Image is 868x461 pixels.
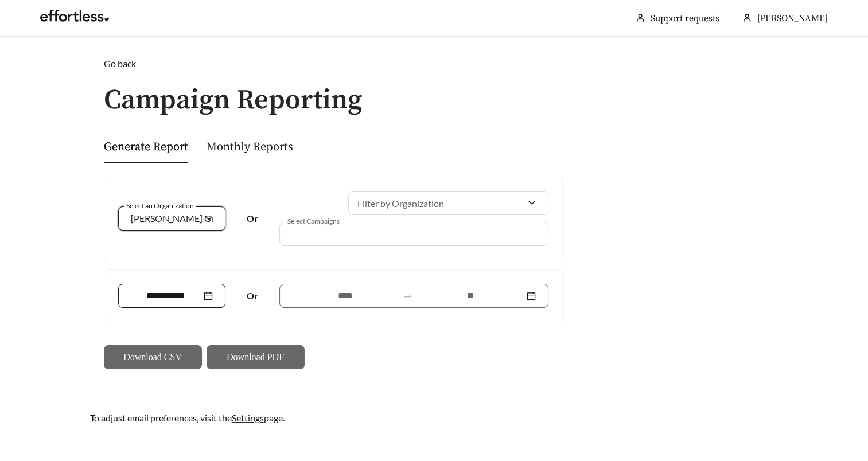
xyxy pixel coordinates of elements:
span: swap-right [403,291,413,301]
h1: Campaign Reporting [90,85,779,116]
strong: Or [247,213,258,224]
button: Download PDF [207,345,305,369]
button: Download CSV [104,345,202,369]
span: [PERSON_NAME] [757,13,828,24]
strong: Or [247,290,258,301]
span: Go back [104,58,136,69]
span: [PERSON_NAME] Group [131,213,230,224]
span: To adjust email preferences, visit the page. [90,412,285,423]
a: Monthly Reports [207,140,293,154]
a: Support requests [651,13,719,24]
a: Settings [232,412,264,423]
a: Generate Report [104,140,188,154]
span: to [403,291,413,301]
a: Go back [90,57,779,71]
